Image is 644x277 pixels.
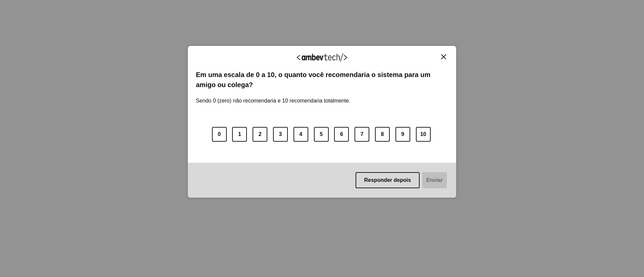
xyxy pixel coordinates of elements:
[232,127,247,142] button: 1
[375,127,390,142] button: 8
[293,127,308,142] button: 4
[416,127,431,142] button: 10
[439,54,448,60] button: Close
[314,127,329,142] button: 5
[355,127,369,142] button: 7
[395,127,410,142] button: 9
[273,127,288,142] button: 3
[196,90,351,104] label: Sendo 0 (zero) não recomendaria e 10 recomendaria totalmente.
[297,53,347,62] img: Logo Ambevtech
[334,127,349,142] button: 6
[196,70,448,90] label: Em uma escala de 0 a 10, o quanto você recomendaria o sistema para um amigo ou colega?
[212,127,227,142] button: 0
[253,127,267,142] button: 2
[356,172,420,188] button: Responder depois
[441,54,446,59] img: Close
